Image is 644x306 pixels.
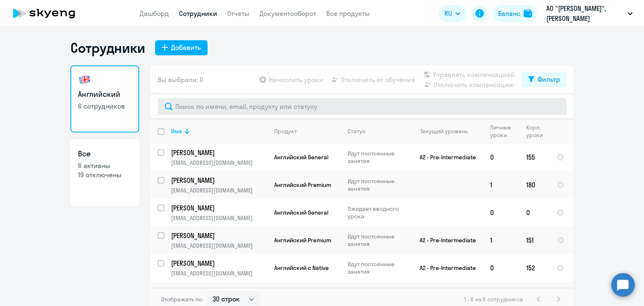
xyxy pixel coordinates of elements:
[274,236,331,244] span: Английский Premium
[161,296,203,303] span: Отображать по:
[483,199,519,226] td: 0
[348,233,405,248] p: Идут постоянные занятия
[420,127,468,135] div: Текущий уровень
[348,260,405,275] p: Идут постоянные занятия
[326,9,370,18] a: Все продукты
[171,231,267,240] a: [PERSON_NAME]
[171,127,182,135] div: Имя
[524,9,532,18] img: balance
[526,124,544,139] div: Корп. уроки
[444,8,452,18] span: RU
[171,242,267,249] p: [EMAIL_ADDRESS][DOMAIN_NAME]
[483,171,519,199] td: 1
[274,127,297,135] div: Продукт
[171,286,267,296] a: [PERSON_NAME] [PERSON_NAME]
[171,159,267,166] p: [EMAIL_ADDRESS][DOMAIN_NAME]
[519,226,550,254] td: 151
[348,177,405,192] p: Идут постоянные занятия
[274,127,340,135] div: Продукт
[522,72,567,87] button: Фильтр
[171,127,267,135] div: Имя
[158,98,567,115] input: Поиск по имени, email, продукту или статусу
[405,226,483,254] td: A2 - Pre-Intermediate
[78,89,132,100] h3: Английский
[538,74,560,84] div: Фильтр
[439,5,466,22] button: RU
[78,101,132,111] p: 6 сотрудников
[78,161,132,170] p: 6 активны
[171,231,266,240] p: [PERSON_NAME]
[171,148,267,157] a: [PERSON_NAME]
[171,214,267,222] p: [EMAIL_ADDRESS][DOMAIN_NAME]
[274,153,328,161] span: Английский General
[405,143,483,171] td: A2 - Pre-Intermediate
[519,143,550,171] td: 155
[405,254,483,282] td: A2 - Pre-Intermediate
[483,254,519,282] td: 0
[490,124,519,139] div: Личные уроки
[348,127,405,135] div: Статус
[158,75,203,85] span: Вы выбрали: 0
[498,8,520,18] div: Баланс
[78,73,91,86] img: english
[171,259,266,268] p: [PERSON_NAME]
[78,148,132,159] h3: Все
[274,264,329,272] span: Английский с Native
[493,5,537,22] button: Балансbalance
[171,176,266,185] p: [PERSON_NAME]
[274,181,331,189] span: Английский Premium
[171,148,266,157] p: [PERSON_NAME]
[171,286,266,296] p: [PERSON_NAME] [PERSON_NAME]
[70,65,139,132] a: Английский6 сотрудников
[260,9,316,18] a: Документооборот
[483,226,519,254] td: 1
[519,199,550,226] td: 0
[412,127,483,135] div: Текущий уровень
[171,203,267,213] a: [PERSON_NAME]
[348,127,366,135] div: Статус
[464,296,523,303] span: 1 - 6 из 6 сотрудников
[70,139,139,206] a: Все6 активны19 отключены
[171,259,267,268] a: [PERSON_NAME]
[348,205,405,220] p: Ожидает вводного урока
[171,42,201,52] div: Добавить
[171,203,266,213] p: [PERSON_NAME]
[70,39,145,56] h1: Сотрудники
[546,3,624,23] p: АО "[PERSON_NAME]", [PERSON_NAME] ПОСТОПЛАТА
[519,254,550,282] td: 152
[519,171,550,199] td: 180
[171,187,267,194] p: [EMAIL_ADDRESS][DOMAIN_NAME]
[140,9,169,18] a: Дашборд
[542,3,637,23] button: АО "[PERSON_NAME]", [PERSON_NAME] ПОСТОПЛАТА
[171,270,267,277] p: [EMAIL_ADDRESS][DOMAIN_NAME]
[348,150,405,165] p: Идут постоянные занятия
[179,9,217,18] a: Сотрудники
[227,9,249,18] a: Отчеты
[526,124,550,139] div: Корп. уроки
[171,176,267,185] a: [PERSON_NAME]
[78,170,132,179] p: 19 отключены
[490,124,514,139] div: Личные уроки
[483,143,519,171] td: 0
[274,209,328,216] span: Английский General
[155,40,208,55] button: Добавить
